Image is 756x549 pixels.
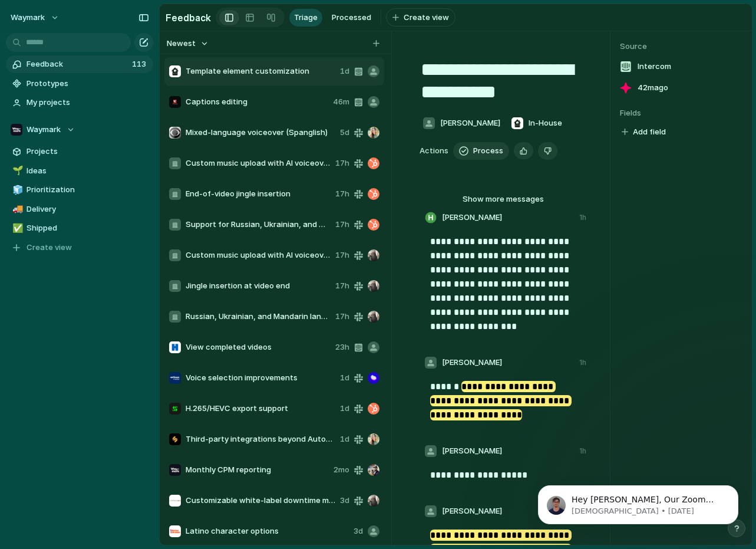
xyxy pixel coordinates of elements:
button: Waymark [5,8,65,27]
p: Message from Christian, sent 5d ago [51,45,203,56]
span: View completed videos [186,341,331,353]
button: In-House [508,114,565,133]
span: Ideas [27,165,149,177]
button: ✅ [11,222,22,234]
h2: Feedback [166,11,211,25]
span: Customizable white-label downtime message [186,495,335,507]
span: 3d [354,525,363,537]
span: Actions [420,145,448,157]
span: Custom music upload with AI voiceover [186,157,331,169]
span: Create view [404,12,449,24]
span: [PERSON_NAME] [442,357,502,369]
a: Triage [289,9,322,27]
span: 17h [335,219,349,231]
span: Projects [27,146,149,157]
a: Intercom [620,58,742,75]
span: 17h [335,249,349,261]
button: Newest [165,36,210,51]
span: H.265/HEVC export support [186,403,335,415]
button: Delete [538,142,557,160]
a: 🧊Prioritization [6,181,153,199]
span: Waymark [11,12,45,24]
button: Process [453,142,509,160]
a: Processed [327,9,376,27]
span: Shipped [27,222,149,234]
button: Create view [386,8,455,27]
a: My projects [6,94,153,111]
a: Projects [6,143,153,160]
div: ✅ [12,222,21,235]
button: 🌱 [11,165,22,177]
span: [PERSON_NAME] [440,117,500,129]
span: Source [620,41,742,52]
span: Monthly CPM reporting [186,464,329,476]
span: Process [473,145,503,157]
span: Third-party integrations beyond Autopilot [186,433,335,445]
div: 1h [579,357,586,368]
span: Mixed-language voiceover (Spanglish) [186,127,335,139]
span: Captions editing [186,96,328,108]
span: My projects [27,97,149,109]
span: Prototypes [27,78,149,90]
span: Latino character options [186,525,349,537]
span: 17h [335,311,349,323]
span: Feedback [27,58,128,70]
button: 🚚 [11,203,22,215]
span: 1d [340,403,349,415]
a: 🌱Ideas [6,162,153,180]
span: End-of-video jingle insertion [186,188,331,200]
span: Triage [294,12,318,24]
span: Waymark [27,124,61,136]
span: In-House [529,117,562,129]
span: Intercom [638,61,671,73]
span: Template element customization [186,65,335,77]
span: Russian, Ukrainian, and Mandarin language support [186,311,331,323]
button: [PERSON_NAME] [420,114,503,133]
span: 1d [340,433,349,445]
span: Delivery [27,203,149,215]
a: Feedback113 [6,55,153,73]
span: Processed [332,12,371,24]
span: 1d [340,65,349,77]
button: Create view [6,239,153,257]
a: 🚚Delivery [6,200,153,218]
span: 17h [335,280,349,292]
span: [PERSON_NAME] [442,212,502,223]
span: Support for Russian, Ukrainian, and Mandarin languages [186,219,331,231]
span: 17h [335,188,349,200]
span: Hey [PERSON_NAME], Our Zoom integration for feedback is still in the works, so unfortunately won'... [51,34,203,114]
div: 🚚 [12,202,21,216]
span: 46m [333,96,349,108]
span: Prioritization [27,184,149,196]
button: Add field [620,124,668,140]
span: 2mo [334,464,349,476]
span: 1d [340,372,349,384]
span: [PERSON_NAME] [442,445,502,457]
span: 23h [335,341,349,353]
span: 3d [340,495,349,507]
span: Jingle insertion at video end [186,280,331,292]
span: 42m ago [638,82,668,94]
span: Newest [167,38,196,50]
span: 5d [340,127,349,139]
button: 🧊 [11,184,22,196]
div: 🧊 [12,183,21,197]
span: Voice selection improvements [186,372,335,384]
div: 1h [579,212,586,223]
span: Add field [633,126,666,138]
span: Show more messages [463,193,544,205]
a: ✅Shipped [6,219,153,237]
span: Create view [27,242,72,254]
span: Fields [620,107,742,119]
button: Waymark [6,121,153,139]
iframe: Intercom notifications message [520,461,756,543]
span: 113 [132,58,148,70]
span: [PERSON_NAME] [442,505,502,517]
span: 17h [335,157,349,169]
